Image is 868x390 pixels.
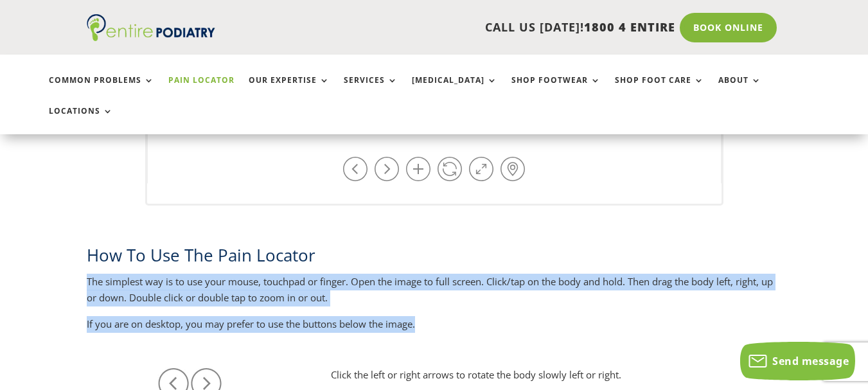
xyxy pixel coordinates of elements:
a: Hot-spots on / off [500,157,525,181]
a: Entire Podiatry [87,31,215,44]
a: Full Screen on / off [469,157,493,181]
a: Locations [49,107,113,134]
a: Book Online [680,13,777,42]
span: Send message [772,354,849,368]
img: logo (1) [87,14,215,41]
a: Pain Locator [168,76,235,103]
a: Shop Foot Care [615,76,704,103]
p: CALL US [DATE]! [245,19,675,36]
p: Click the left or right arrows to rotate the body slowly left or right. [331,367,691,384]
button: Send message [740,342,855,380]
a: Services [344,76,398,103]
a: Play / Stop [438,157,462,181]
a: Rotate left [343,157,368,181]
a: Rotate right [375,157,399,181]
span: 1800 4 ENTIRE [584,19,675,35]
p: If you are on desktop, you may prefer to use the buttons below the image. [87,316,781,333]
a: Our Expertise [249,76,330,103]
h2: How To Use The Pain Locator [87,244,781,273]
a: Shop Footwear [511,76,601,103]
a: Common Problems [49,76,154,103]
p: The simplest way is to use your mouse, touchpad or finger. Open the image to full screen. Click/t... [87,274,781,316]
a: [MEDICAL_DATA] [412,76,497,103]
a: Zoom in / out [406,157,430,181]
a: About [718,76,761,103]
